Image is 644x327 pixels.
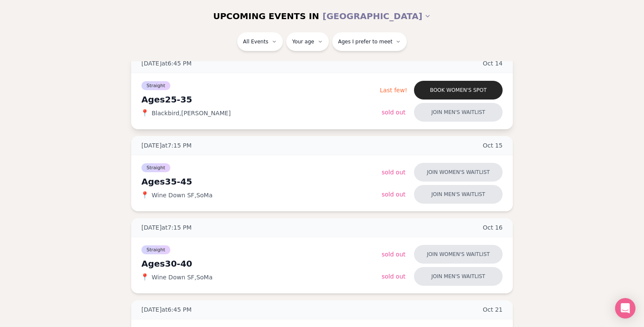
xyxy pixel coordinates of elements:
[141,110,148,117] span: 📍
[382,251,405,258] span: Sold Out
[141,223,192,232] span: [DATE] at 7:15 PM
[141,94,380,105] div: Ages 25-35
[414,267,503,286] button: Join men's waitlist
[380,87,407,94] span: Last few!
[141,258,382,270] div: Ages 30-40
[141,163,170,172] span: Straight
[483,223,503,232] span: Oct 16
[338,38,393,45] span: Ages I prefer to meet
[141,59,192,68] span: [DATE] at 6:45 PM
[382,109,405,116] span: Sold Out
[243,38,268,45] span: All Events
[141,305,192,314] span: [DATE] at 6:45 PM
[141,274,148,281] span: 📍
[141,81,170,90] span: Straight
[414,185,503,204] button: Join men's waitlist
[141,245,170,254] span: Straight
[141,192,148,199] span: 📍
[286,32,329,51] button: Your age
[141,176,382,188] div: Ages 35-45
[152,191,213,199] span: Wine Down SF , SoMa
[414,245,503,264] button: Join women's waitlist
[141,141,192,150] span: [DATE] at 7:15 PM
[483,59,503,68] span: Oct 14
[152,109,231,117] span: Blackbird , [PERSON_NAME]
[292,38,314,45] span: Your age
[483,305,503,314] span: Oct 21
[414,81,503,100] button: Book women's spot
[615,298,635,318] div: Open Intercom Messenger
[213,10,319,22] span: UPCOMING EVENTS IN
[483,141,503,150] span: Oct 15
[382,191,405,198] span: Sold Out
[237,32,283,51] button: All Events
[152,273,213,282] span: Wine Down SF , SoMa
[382,169,405,176] span: Sold Out
[382,273,405,280] span: Sold Out
[414,103,503,122] button: Join men's waitlist
[332,32,407,51] button: Ages I prefer to meet
[322,7,431,26] button: [GEOGRAPHIC_DATA]
[414,163,503,182] button: Join women's waitlist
